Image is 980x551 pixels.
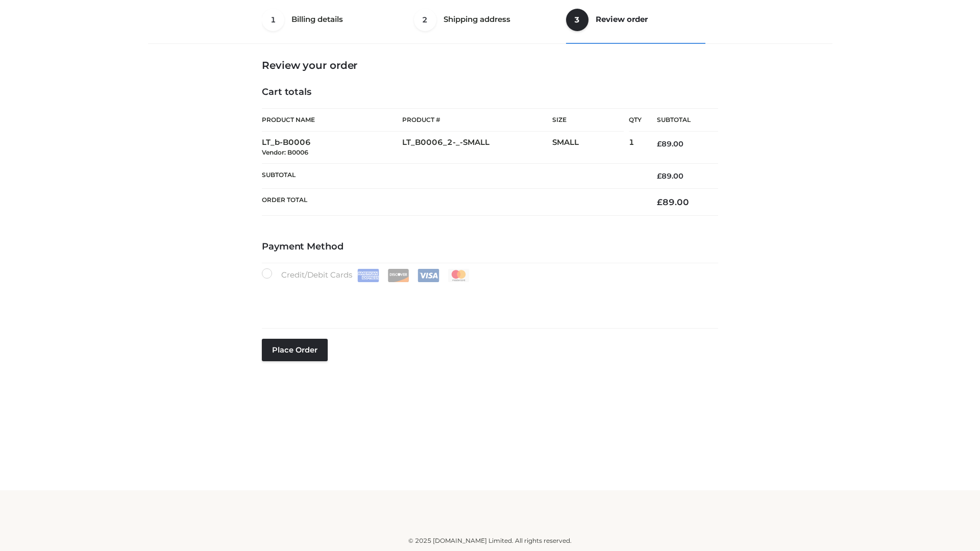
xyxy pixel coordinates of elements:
th: Product # [402,108,552,132]
label: Credit/Debit Cards [262,268,471,282]
th: Qty [629,108,642,132]
iframe: Secure payment input frame [260,280,716,317]
span: £ [657,139,661,148]
img: Discover [387,269,409,282]
th: Order Total [262,189,642,216]
td: LT_B0006_2-_-SMALL [402,132,552,164]
img: Amex [357,269,379,282]
button: Place order [262,339,328,361]
th: Product Name [262,108,402,132]
bdi: 89.00 [657,171,683,181]
td: 1 [629,132,642,164]
th: Subtotal [262,163,642,188]
h4: Cart totals [262,87,718,98]
td: SMALL [552,132,629,164]
img: Visa [418,269,439,282]
bdi: 89.00 [657,197,689,207]
h4: Payment Method [262,241,718,253]
span: £ [657,171,661,181]
bdi: 89.00 [657,139,683,148]
img: Mastercard [448,269,470,282]
td: LT_b-B0006 [262,132,402,164]
small: Vendor: B0006 [262,148,308,156]
th: Size [552,109,624,132]
th: Subtotal [642,109,718,132]
h3: Review your order [262,59,718,71]
span: £ [657,197,663,207]
div: © 2025 [DOMAIN_NAME] Limited. All rights reserved. [152,536,828,546]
